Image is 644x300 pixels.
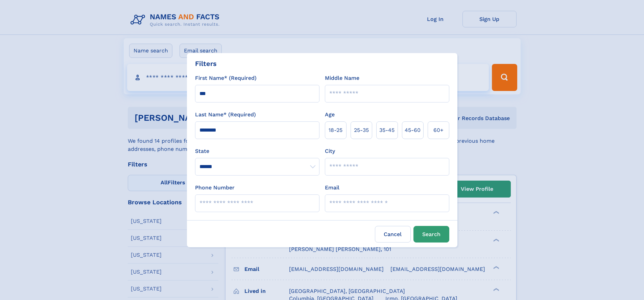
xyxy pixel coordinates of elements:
[195,74,257,82] label: First Name* (Required)
[325,184,339,192] label: Email
[195,147,319,155] label: State
[413,226,449,243] button: Search
[405,126,421,134] span: 45‑60
[325,111,335,119] label: Age
[195,184,235,192] label: Phone Number
[354,126,369,134] span: 25‑35
[433,126,444,134] span: 60+
[325,74,359,82] label: Middle Name
[195,111,256,119] label: Last Name* (Required)
[379,126,395,134] span: 35‑45
[375,226,411,243] label: Cancel
[325,147,335,155] label: City
[195,59,217,69] div: Filters
[329,126,342,134] span: 18‑25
